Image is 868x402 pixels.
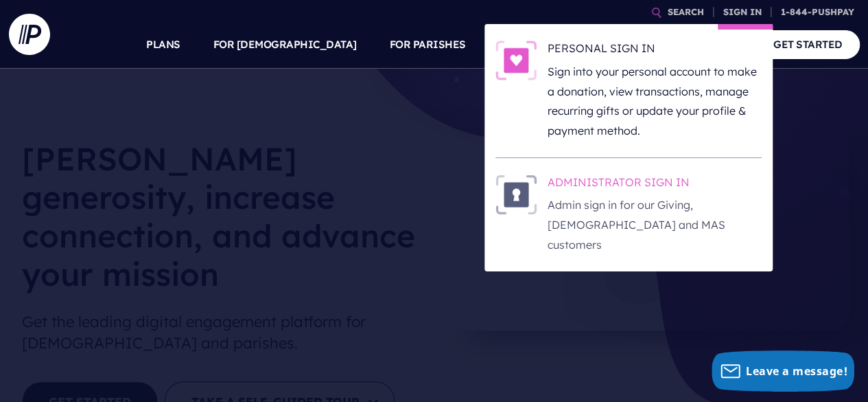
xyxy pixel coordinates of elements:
[712,350,854,392] button: Leave a message!
[213,21,357,69] a: FOR [DEMOGRAPHIC_DATA]
[390,21,466,69] a: FOR PARISHES
[548,195,762,254] p: Admin sign in for our Giving, [DEMOGRAPHIC_DATA] and MAS customers
[495,175,762,255] a: ADMINISTRATOR SIGN IN - Illustration ADMINISTRATOR SIGN IN Admin sign in for our Giving, [DEMOGRA...
[146,21,180,69] a: PLANS
[746,364,847,379] span: Leave a message!
[548,175,762,195] h6: ADMINISTRATOR SIGN IN
[673,21,724,69] a: COMPANY
[495,175,537,214] img: ADMINISTRATOR SIGN IN - Illustration
[499,21,560,69] a: SOLUTIONS
[495,41,537,80] img: PERSONAL SIGN IN - Illustration
[548,41,762,61] h6: PERSONAL SIGN IN
[756,30,860,58] a: GET STARTED
[592,21,640,69] a: EXPLORE
[495,41,762,141] a: PERSONAL SIGN IN - Illustration PERSONAL SIGN IN Sign into your personal account to make a donati...
[548,62,762,141] p: Sign into your personal account to make a donation, view transactions, manage recurring gifts or ...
